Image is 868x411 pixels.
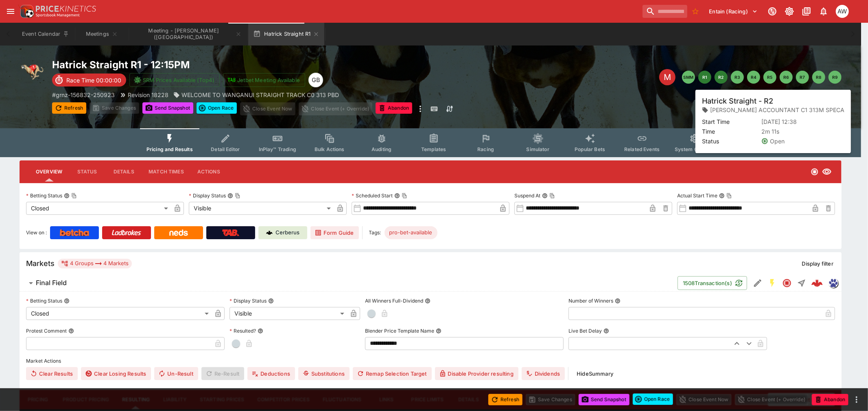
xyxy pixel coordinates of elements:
div: Closed [26,307,212,320]
span: System Controls [675,146,715,152]
button: Abandon [376,102,412,114]
div: 615ec2b9-be38-4166-9a50-ff11d554d7b7 [811,277,823,289]
div: Closed [26,202,171,215]
button: R5 [763,71,776,84]
img: PriceKinetics Logo [18,3,34,19]
div: Start From [722,103,842,115]
span: Bulk Actions [315,146,345,152]
span: InPlay™ Trading [259,146,296,152]
button: Amanda Whitta [833,2,851,20]
span: Re-Result [201,367,244,380]
p: Betting Status [26,192,62,199]
div: split button [197,102,237,114]
label: Market Actions [26,355,835,367]
p: Overtype [736,105,758,113]
button: Copy To Clipboard [235,193,241,199]
img: greyhound_racing.png [20,58,46,84]
button: R3 [731,71,744,84]
button: Copy To Clipboard [549,193,555,199]
div: split button [633,394,673,405]
img: PriceKinetics [36,6,96,12]
button: Documentation [799,4,814,19]
p: Copy To Clipboard [52,91,115,99]
div: grnz [829,278,838,288]
button: Status [69,162,105,182]
button: Select Tenant [704,5,763,18]
img: grnz [829,279,838,288]
p: Number of Winners [568,297,613,304]
div: Betting Target: cerberus [385,226,437,239]
span: Auditing [372,146,391,152]
p: Display Status [230,297,267,304]
button: Straight [794,276,809,290]
button: Meetings [76,23,128,45]
button: R7 [796,71,809,84]
h6: Final Field [36,279,67,287]
button: R4 [747,71,760,84]
span: Racing [477,146,494,152]
span: Templates [421,146,446,152]
button: R6 [780,71,793,84]
button: Toggle light/dark mode [782,4,797,19]
button: Abandon [812,394,848,405]
button: Send Snapshot [579,394,630,405]
button: Send Snapshot [142,102,193,114]
button: No Bookmarks [689,5,702,18]
button: Clear Losing Results [81,367,151,380]
p: Race Time 00:00:00 [66,76,121,84]
div: 4 Groups 4 Markets [61,259,129,268]
p: Revision 18228 [128,91,168,99]
button: Overview [29,162,69,182]
img: Ladbrokes [112,229,141,236]
span: Pricing and Results [146,146,193,152]
img: jetbet-logo.svg [227,76,236,84]
img: Betcha [60,229,89,236]
span: Detail Editor [211,146,240,152]
button: more [852,395,861,405]
button: Edit Detail [750,276,765,290]
button: Open Race [633,394,673,405]
button: Copy To Clipboard [71,193,77,199]
span: Popular Bets [575,146,605,152]
img: logo-cerberus--red.svg [811,277,823,289]
p: Protest Comment [26,327,67,334]
button: Remap Selection Target [353,367,432,380]
button: Details [105,162,142,182]
button: HideSummary [572,367,618,380]
p: Live Bet Delay [568,327,602,334]
svg: Closed [782,278,792,288]
button: Dividends [522,367,565,380]
button: R1 [698,71,711,84]
img: TabNZ [222,229,239,236]
button: Display filter [797,257,838,270]
button: Actions [190,162,227,182]
button: Un-Result [154,367,198,380]
button: Notifications [816,4,831,19]
span: Simulator [527,146,549,152]
p: Actual Start Time [677,192,717,199]
button: more [415,102,425,115]
a: Form Guide [310,226,359,239]
button: Connected to PK [765,4,780,19]
p: All Winners Full-Dividend [365,297,423,304]
button: open drawer [3,4,18,19]
h2: Copy To Clipboard [52,58,447,71]
svg: Closed [811,168,819,176]
p: Override [774,105,795,113]
label: Tags: [369,226,381,239]
button: Substitutions [298,367,350,380]
img: Neds [169,229,188,236]
button: Match Times [142,162,190,182]
button: R2 [715,71,728,84]
button: Hatrick Straight R1 [248,23,324,45]
img: Sportsbook Management [36,13,80,17]
button: SMM [682,71,695,84]
p: Display Status [189,192,226,199]
button: Refresh [52,102,86,114]
button: Open Race [197,102,237,114]
button: SGM Enabled [765,276,780,290]
div: Visible [189,202,334,215]
span: Mark an event as closed and abandoned. [376,104,412,112]
button: R8 [812,71,825,84]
